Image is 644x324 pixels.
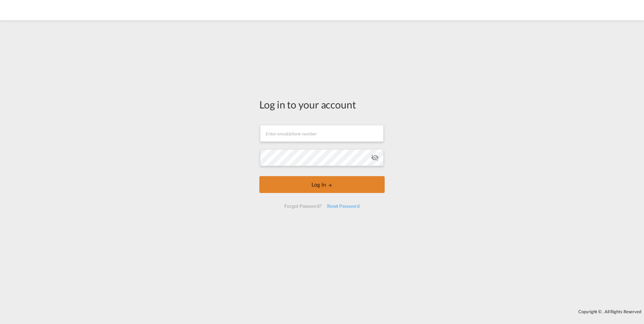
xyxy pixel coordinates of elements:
[371,154,379,162] md-icon: icon-eye-off
[259,176,385,193] button: LOGIN
[259,97,385,111] div: Log in to your account
[260,125,384,142] input: Enter email/phone number
[324,200,362,212] div: Reset Password
[282,200,324,212] div: Forgot Password?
